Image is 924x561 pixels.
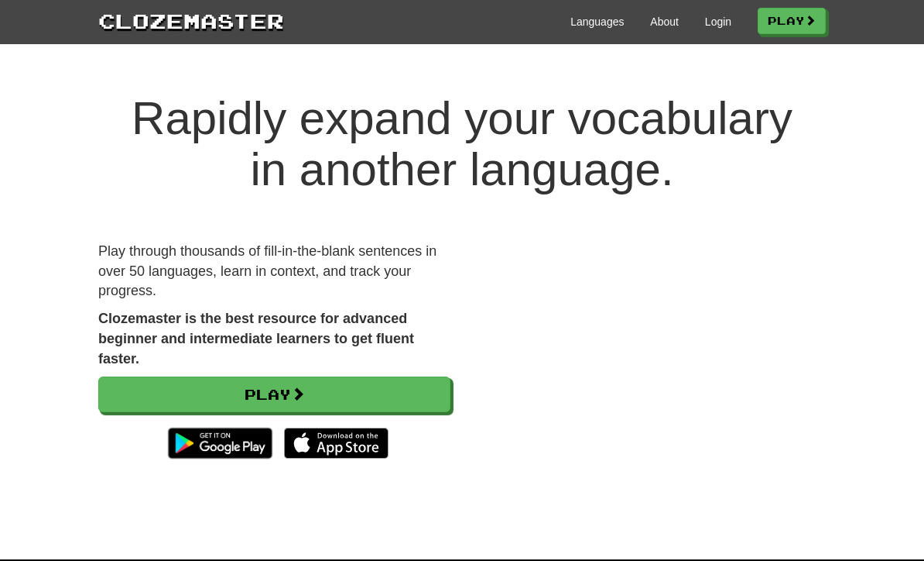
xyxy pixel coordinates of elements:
a: About [650,14,679,29]
strong: Clozemaster is the best resource for advanced beginner and intermediate learners to get fluent fa... [98,311,414,366]
a: Languages [570,14,624,29]
a: Clozemaster [98,6,284,35]
a: Play [758,8,826,34]
a: Login [705,14,731,29]
p: Play through thousands of fill-in-the-blank sentences in over 50 languages, learn in context, and... [98,242,450,301]
img: Get it on Google Play [160,420,280,466]
a: Play [98,377,450,412]
img: Download_on_the_App_Store_Badge_US-UK_135x40-25178aeef6eb6b83b96f5f2d004eda3bffbb37122de64afbaef7... [284,428,388,459]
